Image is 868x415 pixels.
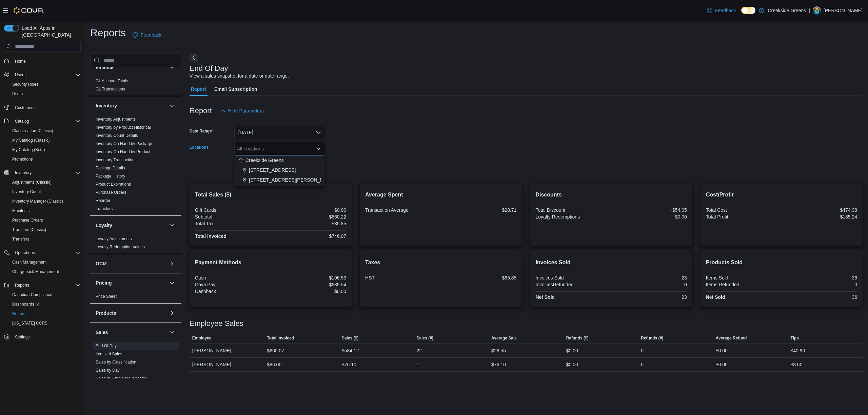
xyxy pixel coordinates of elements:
[195,191,346,199] h2: Total Sales ($)
[9,136,81,144] span: My Catalog (Classic)
[417,347,422,355] div: 22
[9,155,81,163] span: Promotions
[12,333,81,341] span: Settings
[272,207,346,213] div: $0.00
[90,235,181,254] div: Loyalty
[716,335,747,341] span: Average Refund
[195,233,226,239] strong: Total Invoiced
[7,126,83,136] button: Classification (Classic)
[96,329,166,336] button: Sales
[9,319,81,327] span: Washington CCRS
[417,335,433,341] span: Sales (#)
[9,216,46,224] a: Purchase Orders
[96,149,150,154] a: Inventory On Hand by Product
[9,197,66,205] a: Inventory Manager (Classic)
[12,82,38,87] span: Security Roles
[9,127,56,135] a: Classification (Classic)
[535,258,687,267] h2: Invoices Sold
[342,360,356,369] div: $76.10
[12,281,32,289] button: Reports
[15,334,29,340] span: Settings
[90,115,181,215] div: Inventory
[12,138,50,143] span: My Catalog (Classic)
[272,275,346,281] div: $106.53
[7,234,83,244] button: Transfers
[783,275,857,281] div: 36
[190,72,289,80] div: View a sales snapshot for a date or date range.
[7,89,83,99] button: Users
[234,155,325,185] div: Choose from the following options
[12,71,81,79] span: Users
[15,170,32,175] span: Inventory
[267,335,294,341] span: Total Invoiced
[195,289,269,294] div: Cashback
[535,275,610,281] div: Invoices Sold
[96,141,152,146] span: Inventory On Hand by Package
[214,82,257,96] span: Email Subscription
[168,279,176,287] button: Pricing
[7,225,83,234] button: Transfers (Classic)
[96,166,125,170] a: Package Details
[7,206,83,215] button: Manifests
[15,105,35,110] span: Customers
[9,178,54,186] a: Adjustments (Classic)
[96,125,151,130] a: Inventory by Product Historical
[12,71,28,79] button: Users
[96,310,116,316] h3: Products
[228,107,264,114] span: Hide Parameters
[90,77,181,96] div: Finance
[12,91,23,97] span: Users
[9,127,81,135] span: Classification (Classic)
[1,332,83,342] button: Settings
[741,7,755,14] input: Dark Mode
[9,226,49,234] a: Transfers (Classic)
[365,207,439,213] div: Transaction Average
[613,294,687,300] div: 23
[96,86,125,92] span: GL Transactions
[7,154,83,164] button: Promotions
[715,7,736,14] span: Feedback
[1,168,83,178] button: Inventory
[96,198,110,203] span: Reorder
[12,249,81,257] span: Operations
[96,64,166,71] button: Finance
[12,117,32,125] button: Catalog
[706,207,780,213] div: Total Cost
[12,169,34,177] button: Inventory
[12,333,32,341] a: Settings
[704,4,738,17] a: Feedback
[716,347,728,355] div: $0.00
[234,126,325,139] button: [DATE]
[272,221,346,226] div: $85.85
[9,188,81,196] span: Inventory Count
[7,178,83,187] button: Adjustments (Classic)
[195,207,269,213] div: Gift Cards
[824,6,863,15] p: [PERSON_NAME]
[813,6,821,15] div: Pat McCaffrey
[12,208,29,213] span: Manifests
[12,157,33,162] span: Promotions
[535,294,555,300] strong: Net Sold
[190,54,198,62] button: Next
[7,80,83,89] button: Security Roles
[15,59,26,64] span: Home
[9,197,81,205] span: Inventory Manager (Classic)
[96,78,128,84] span: GL Account Totals
[96,368,120,373] span: Sales by Day
[768,6,806,15] p: Creekside Greens
[535,191,687,199] h2: Discounts
[9,300,42,308] a: Dashboards
[96,294,117,299] a: Price Sheet
[15,283,29,288] span: Reports
[130,28,164,42] a: Feedback
[96,376,149,381] span: Sales by Employee (Created)
[716,360,728,369] div: $0.00
[9,216,81,224] span: Purchase Orders
[12,104,37,112] a: Customers
[191,82,206,96] span: Report
[783,214,857,220] div: $185.24
[491,347,506,355] div: $26.55
[12,227,46,232] span: Transfers (Classic)
[9,178,81,186] span: Adjustments (Classic)
[9,300,81,308] span: Dashboards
